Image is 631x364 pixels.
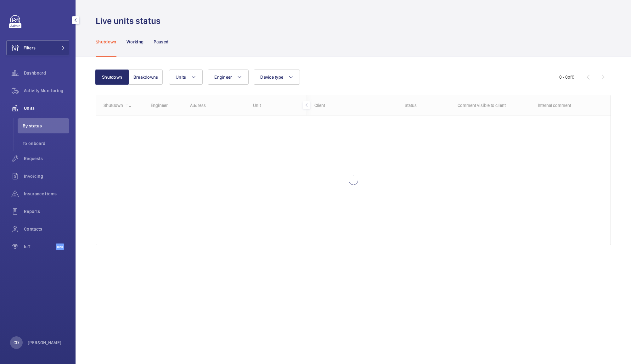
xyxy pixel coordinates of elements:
[260,75,283,80] span: Device type
[28,339,62,346] p: [PERSON_NAME]
[169,70,203,85] button: Units
[24,244,56,250] span: IoT
[23,140,69,147] span: To onboard
[208,70,249,85] button: Engineer
[96,15,164,27] h1: Live units status
[24,155,69,162] span: Requests
[23,123,69,129] span: By status
[129,70,163,85] button: Breakdowns
[254,70,300,85] button: Device type
[214,75,232,80] span: Engineer
[24,87,69,94] span: Activity Monitoring
[559,75,574,79] span: 0 - 0 0
[24,191,69,197] span: Insurance items
[24,208,69,215] span: Reports
[56,244,64,250] span: Beta
[24,173,69,179] span: Invoicing
[24,45,36,51] span: Filters
[24,70,69,76] span: Dashboard
[14,339,19,346] p: CD
[154,39,168,45] p: Paused
[95,70,129,85] button: Shutdown
[96,39,116,45] p: Shutdown
[568,75,572,80] span: of
[24,226,69,232] span: Contacts
[127,39,144,45] p: Working
[24,105,69,111] span: Units
[176,75,186,80] span: Units
[6,40,69,55] button: Filters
